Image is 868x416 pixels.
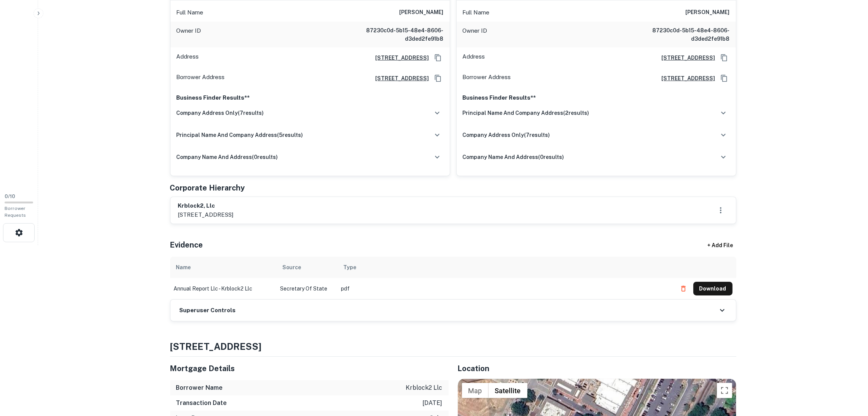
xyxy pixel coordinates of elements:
h5: Corporate Hierarchy [170,182,245,194]
h4: [STREET_ADDRESS] [170,340,736,353]
button: Show satellite imagery [489,383,527,398]
h6: 87230c0d-5b15-48e4-8606-d3ded2fe91b8 [352,26,444,43]
h5: Location [458,363,736,374]
p: krblock2 llc [406,383,443,392]
td: annual report llc - krblock2 llc [170,278,277,299]
p: Address [177,52,199,64]
h6: 87230c0d-5b15-48e4-8606-d3ded2fe91b8 [639,26,730,43]
h6: Borrower Name [176,383,223,392]
h5: Mortgage Details [170,363,449,374]
h6: principal name and company address ( 5 results) [177,131,303,139]
button: Copy Address [718,73,730,84]
button: Download [693,282,733,295]
p: Owner ID [177,26,201,43]
p: Borrower Address [177,73,225,84]
th: Source [277,257,338,278]
div: Name [176,263,191,272]
a: [STREET_ADDRESS] [369,54,429,62]
button: Copy Address [432,73,444,84]
button: Copy Address [432,52,444,64]
h6: company address only ( 7 results) [177,109,264,117]
h6: Transaction Date [176,399,227,408]
p: Owner ID [463,26,487,43]
button: Toggle fullscreen view [717,383,732,398]
a: [STREET_ADDRESS] [656,74,715,83]
p: Business Finder Results** [177,93,444,102]
h6: [PERSON_NAME] [400,8,444,17]
button: Copy Address [718,52,730,64]
p: Address [463,52,485,64]
h6: company address only ( 7 results) [463,131,550,139]
div: + Add File [694,238,747,252]
td: pdf [338,278,673,299]
h6: krblock2, llc [178,202,234,210]
h6: [PERSON_NAME] [686,8,730,17]
div: Source [283,263,301,272]
button: Show street map [462,383,489,398]
h5: Evidence [170,239,203,251]
h6: principal name and company address ( 2 results) [463,109,589,117]
p: [DATE] [423,399,443,408]
h6: company name and address ( 0 results) [463,153,564,161]
div: scrollable content [170,257,736,299]
p: Full Name [463,8,490,17]
a: [STREET_ADDRESS] [656,54,715,62]
button: Delete file [677,283,690,295]
p: Full Name [177,8,204,17]
p: Borrower Address [463,73,511,84]
h6: company name and address ( 0 results) [177,153,278,161]
h6: Superuser Controls [180,306,236,315]
span: 0 / 10 [5,194,15,199]
p: [STREET_ADDRESS] [178,210,234,219]
div: Type [344,263,357,272]
td: Secretary of State [277,278,338,299]
th: Name [170,257,277,278]
a: [STREET_ADDRESS] [369,74,429,83]
iframe: Chat Widget [830,355,868,392]
p: Business Finder Results** [463,93,730,102]
th: Type [338,257,673,278]
span: Borrower Requests [5,206,26,218]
